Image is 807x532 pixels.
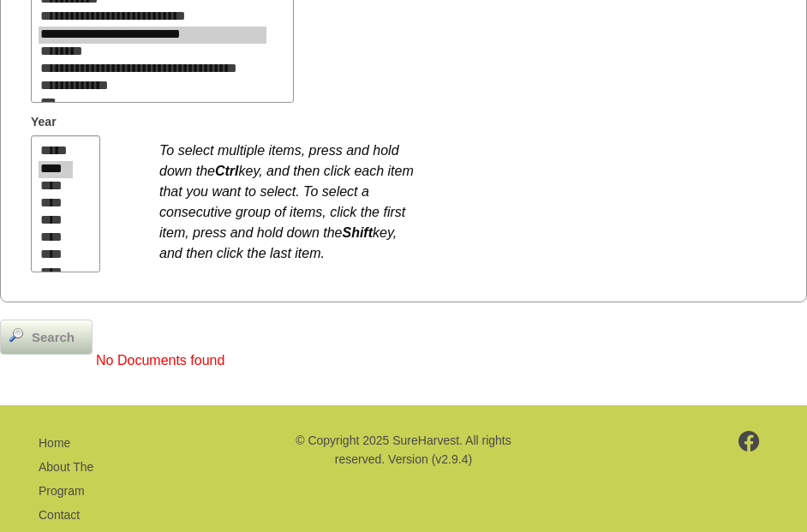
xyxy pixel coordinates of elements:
[96,353,224,368] span: No Documents found
[39,436,70,450] a: Home
[342,225,373,240] b: Shift
[738,431,760,451] img: footer-facebook.png
[31,113,57,131] span: Year
[39,508,80,522] a: Contact
[290,431,517,469] p: © Copyright 2025 SureHarvest. All rights reserved. Version (v2.9.4)
[215,164,239,178] b: Ctrl
[9,328,23,342] img: magnifier.png
[39,460,93,498] a: About The Program
[159,132,416,264] div: To select multiple items, press and hold down the key, and then click each item that you want to ...
[23,328,83,348] span: Search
